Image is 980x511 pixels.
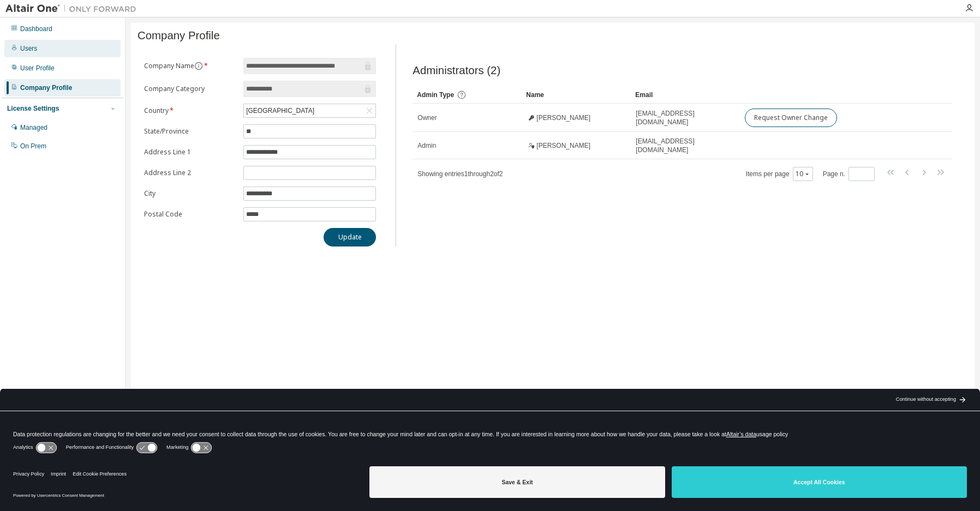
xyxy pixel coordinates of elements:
label: Address Line 2 [144,169,237,177]
label: Country [144,106,237,115]
div: Name [526,86,626,104]
button: Request Owner Change [745,109,837,127]
span: [EMAIL_ADDRESS][DOMAIN_NAME] [636,137,735,154]
button: Update [324,228,376,247]
span: Showing entries 1 through 2 of 2 [417,170,503,178]
span: Admin Type [417,91,454,99]
span: [PERSON_NAME] [536,113,590,122]
div: License Settings [7,104,59,113]
button: information [194,62,203,70]
label: Company Name [144,62,237,70]
label: City [144,189,237,198]
div: Users [20,44,37,53]
div: User Profile [20,64,55,73]
label: State/Province [144,127,237,136]
button: 10 [796,170,810,178]
span: [EMAIL_ADDRESS][DOMAIN_NAME] [636,109,735,127]
span: Admin [417,141,436,150]
div: On Prem [20,142,46,151]
label: Postal Code [144,210,237,219]
div: Company Profile [20,83,72,92]
div: [GEOGRAPHIC_DATA] [244,104,375,117]
label: Address Line 1 [144,148,237,157]
span: Owner [417,113,437,122]
span: Company Profile [138,29,220,42]
label: Company Category [144,85,237,93]
span: Administrators (2) [413,64,500,77]
span: Page n. [823,167,875,181]
span: Items per page [746,167,813,181]
div: [GEOGRAPHIC_DATA] [244,105,316,117]
div: Email [635,86,736,104]
span: [PERSON_NAME] [536,141,590,150]
div: Dashboard [20,25,52,33]
div: Managed [20,123,47,132]
img: Altair One [5,3,142,14]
